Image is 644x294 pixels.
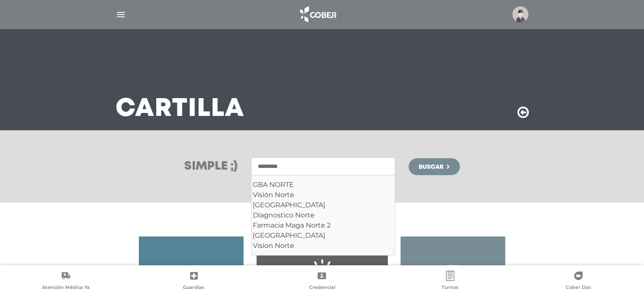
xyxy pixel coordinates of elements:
[253,190,393,200] div: Visión Norte
[253,231,393,241] div: [GEOGRAPHIC_DATA]
[253,210,393,220] div: Diagnostico Norte
[116,98,244,120] h3: Cartilla
[442,284,459,292] span: Turnos
[253,180,393,190] div: GBA NORTE
[253,200,393,210] div: [GEOGRAPHIC_DATA]
[386,271,514,292] a: Turnos
[566,284,591,292] span: Cober Doc
[116,9,126,20] img: Cober_menu-lines-white.svg
[253,241,393,251] div: Vision Norte
[253,220,393,231] div: Farmacia Maga Norte 2
[42,284,90,292] span: Atención Médica Ya
[512,6,528,22] img: profile-placeholder.svg
[419,164,443,170] span: Buscar
[184,161,238,173] h3: Simple ;)
[409,158,459,175] button: Buscar
[258,271,386,292] a: Credencial
[130,271,258,292] a: Guardias
[296,4,340,25] img: logo_cober_home-white.png
[183,284,205,292] span: Guardias
[309,284,335,292] span: Credencial
[2,271,130,292] a: Atención Médica Ya
[514,271,642,292] a: Cober Doc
